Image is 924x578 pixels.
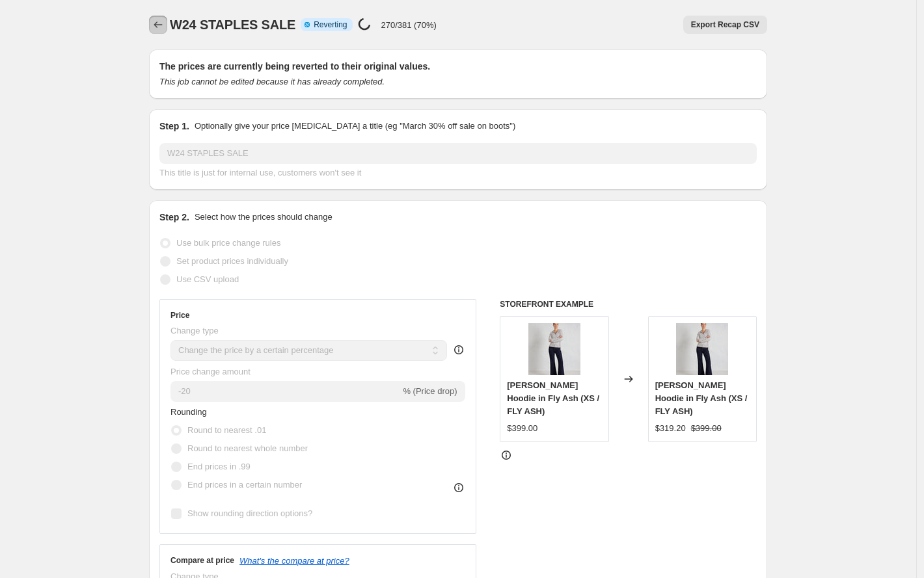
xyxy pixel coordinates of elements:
img: Alessandra_12.03.24_Capture_0444_80x.jpg [528,323,580,375]
span: Set product prices individually [176,256,288,266]
p: Optionally give your price [MEDICAL_DATA] a title (eg "March 30% off sale on boots") [195,120,515,133]
span: Export Recap CSV [691,20,759,30]
button: Export Recap CSV [683,16,767,34]
h6: STOREFRONT EXAMPLE [500,299,757,309]
span: Rounding [170,407,207,417]
span: [PERSON_NAME] Hoodie in Fly Ash (XS / FLY ASH) [507,380,599,416]
span: Reverting [314,20,347,30]
img: Alessandra_12.03.24_Capture_0444_80x.jpg [676,323,728,375]
input: 30% off holiday sale [159,143,757,164]
div: $399.00 [507,422,537,435]
div: $319.20 [655,422,686,435]
span: End prices in .99 [187,462,251,471]
span: End prices in a certain number [187,480,302,490]
h3: Price [170,310,189,321]
span: Show rounding direction options? [187,508,312,518]
h2: Step 1. [159,120,189,133]
span: W24 STAPLES SALE [170,18,295,32]
p: Select how the prices should change [195,211,333,224]
i: This job cannot be edited because it has already completed. [159,77,385,86]
span: Use CSV upload [176,274,239,284]
span: Change type [170,326,219,335]
button: What's the compare at price? [239,556,349,566]
span: [PERSON_NAME] Hoodie in Fly Ash (XS / FLY ASH) [655,380,748,416]
span: This title is just for internal use, customers won't see it [159,168,361,177]
span: Use bulk price change rules [176,238,280,248]
span: Price change amount [170,367,251,376]
p: 270/381 (70%) [381,20,437,30]
button: Price change jobs [149,16,167,34]
span: Round to nearest .01 [187,425,266,435]
h3: Compare at price [170,555,234,566]
h2: The prices are currently being reverted to their original values. [159,60,757,73]
strike: $399.00 [691,422,722,435]
h2: Step 2. [159,211,189,224]
input: -15 [170,381,400,402]
span: % (Price drop) [403,386,457,396]
div: help [452,343,465,356]
span: Round to nearest whole number [187,443,308,453]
